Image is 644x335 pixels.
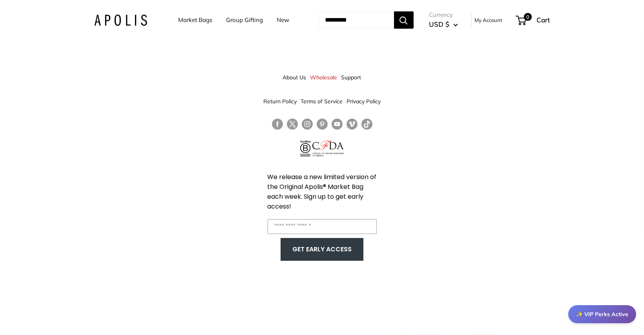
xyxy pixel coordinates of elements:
[361,119,372,130] a: Follow us on Tumblr
[300,141,311,156] img: Certified B Corporation
[226,15,263,26] a: Group Gifting
[429,9,458,20] span: Currency
[341,70,361,84] a: Support
[283,70,306,84] a: About Us
[347,94,381,108] a: Privacy Policy
[537,16,550,24] span: Cart
[310,70,338,84] a: Wholesale
[568,305,636,323] div: ✨ VIP Perks Active
[302,119,313,130] a: Follow us on Instagram
[94,15,147,26] img: Apolis
[268,172,377,211] span: We release a new limited version of the Original Apolis® Market Bag each week. Sign up to get ear...
[288,242,356,257] button: GET EARLY ACCESS
[516,14,550,26] a: 0 Cart
[319,11,394,29] input: Search...
[394,11,414,29] button: Search
[475,15,503,25] a: My Account
[429,18,458,31] button: USD $
[277,15,290,26] a: New
[287,119,298,133] a: Follow us on Twitter
[179,15,213,26] a: Market Bags
[263,94,297,108] a: Return Policy
[429,20,450,28] span: USD $
[272,119,283,130] a: Follow us on Facebook
[524,13,531,21] span: 0
[347,119,358,130] a: Follow us on Vimeo
[312,141,343,156] img: Council of Fashion Designers of America Member
[317,119,328,130] a: Follow us on Pinterest
[301,94,343,108] a: Terms of Service
[268,219,377,234] input: Enter your email
[332,119,343,130] a: Follow us on YouTube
